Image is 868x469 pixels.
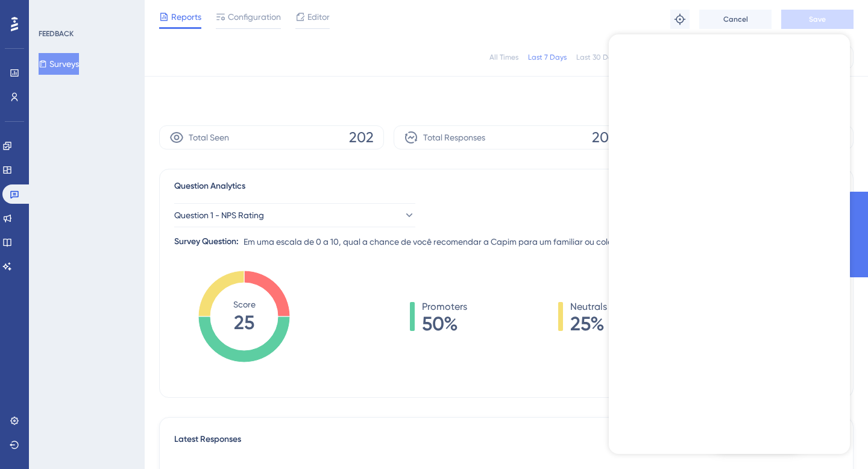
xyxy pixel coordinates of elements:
[781,10,854,29] button: Save
[349,128,374,147] span: 202
[570,314,607,333] span: 25%
[570,300,607,314] span: Neutrals
[174,179,245,194] span: Question Analytics
[174,208,264,222] span: Question 1 - NPS Rating
[528,52,567,62] div: Last 7 Days
[228,10,281,24] span: Configuration
[576,52,620,62] div: Last 30 Days
[422,300,467,314] span: Promoters
[423,130,485,145] span: Total Responses
[723,14,748,24] span: Cancel
[189,130,229,145] span: Total Seen
[174,234,239,249] div: Survey Question:
[699,10,772,29] button: Cancel
[233,300,256,309] tspan: Score
[422,314,467,333] span: 50%
[174,203,415,227] button: Question 1 - NPS Rating
[809,14,826,24] span: Save
[489,52,518,62] div: All Times
[307,10,330,24] span: Editor
[592,128,609,147] span: 20
[244,234,628,249] span: Em uma escala de 0 a 10, qual a chance de você recomendar a Capim para um familiar ou colega?
[174,432,241,454] span: Latest Responses
[609,34,850,454] iframe: UserGuiding AI Assistant
[234,311,254,334] tspan: 25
